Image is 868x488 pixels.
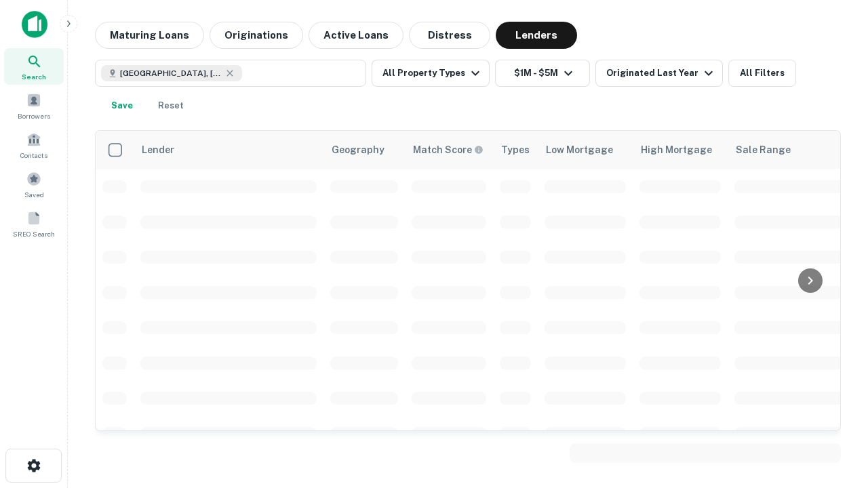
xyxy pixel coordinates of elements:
button: Reset [149,92,193,119]
th: High Mortgage [633,131,728,169]
button: Distress [409,22,490,49]
button: Originations [210,22,303,49]
span: SREO Search [13,228,55,239]
button: Maturing Loans [95,22,204,49]
div: Capitalize uses an advanced AI algorithm to match your search with the best lender. The match sco... [413,142,484,157]
img: capitalize-icon.png [22,11,47,38]
th: Capitalize uses an advanced AI algorithm to match your search with the best lender. The match sco... [405,131,493,169]
button: $1M - $5M [495,60,590,87]
span: [GEOGRAPHIC_DATA], [GEOGRAPHIC_DATA], [GEOGRAPHIC_DATA] [120,67,222,79]
a: Search [4,48,64,85]
button: All Filters [728,60,796,87]
button: All Property Types [372,60,490,87]
a: Contacts [4,127,64,163]
div: Originated Last Year [606,65,717,81]
iframe: Chat Widget [800,380,868,445]
button: Save your search to get updates of matches that match your search criteria. [100,92,144,119]
span: Borrowers [18,110,50,121]
span: Saved [24,189,44,200]
div: Sale Range [736,142,791,158]
th: Sale Range [728,131,850,169]
span: Contacts [20,150,47,161]
button: Active Loans [309,22,403,49]
div: Geography [332,142,384,158]
button: Lenders [496,22,577,49]
button: Originated Last Year [595,60,723,87]
a: Saved [4,166,64,203]
div: Low Mortgage [546,142,613,158]
span: Search [22,71,46,82]
div: Lender [142,142,174,158]
a: Borrowers [4,87,64,124]
th: Lender [134,131,323,169]
h6: Match Score [413,142,481,157]
th: Low Mortgage [538,131,633,169]
th: Types [493,131,538,169]
button: [GEOGRAPHIC_DATA], [GEOGRAPHIC_DATA], [GEOGRAPHIC_DATA] [95,60,366,87]
div: High Mortgage [641,142,712,158]
div: Types [501,142,530,158]
a: SREO Search [4,205,64,242]
th: Geography [323,131,405,169]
